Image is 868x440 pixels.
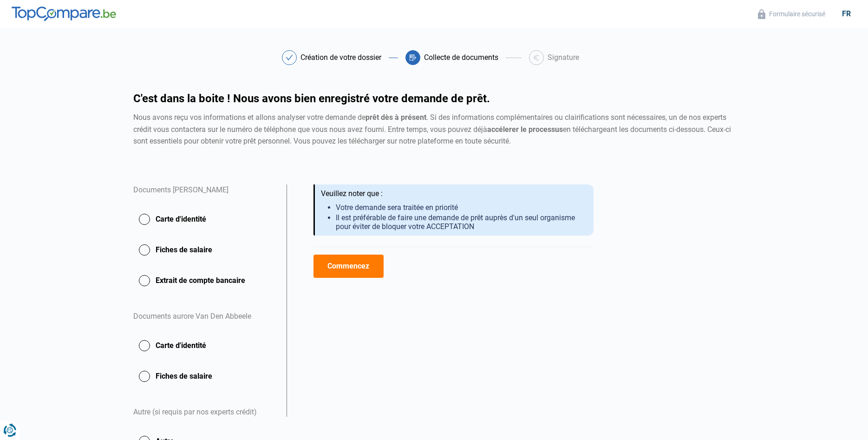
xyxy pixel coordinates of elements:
div: Signature [548,54,579,61]
img: TopCompare.be [12,7,116,21]
li: Il est préférable de faire une demande de prêt auprès d'un seul organisme pour éviter de bloquer ... [336,213,586,231]
button: Extrait de compte bancaire [133,269,275,292]
div: Documents [PERSON_NAME] [133,184,275,208]
div: Documents aurore Van Den Abbeele [133,300,275,334]
button: Carte d'identité [133,208,275,231]
h1: C'est dans la boite ! Nous avons bien enregistré votre demande de prêt. [133,93,735,104]
div: Nous avons reçu vos informations et allons analyser votre demande de . Si des informations complé... [133,112,735,147]
button: Carte d'identité [133,334,275,357]
div: Création de votre dossier [300,54,381,61]
button: Fiches de salaire [133,365,275,388]
div: fr [836,9,856,18]
strong: accélerer le processus [487,125,563,134]
strong: prêt dès à présent [365,113,426,122]
button: Fiches de salaire [133,238,275,262]
button: Formulaire sécurisé [755,9,828,20]
li: Votre demande sera traitée en priorité [336,203,586,212]
div: Veuillez noter que : [321,189,586,198]
button: Commencez [313,255,384,278]
div: Collecte de documents [424,54,498,61]
div: Autre (si requis par nos experts crédit) [133,395,275,430]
